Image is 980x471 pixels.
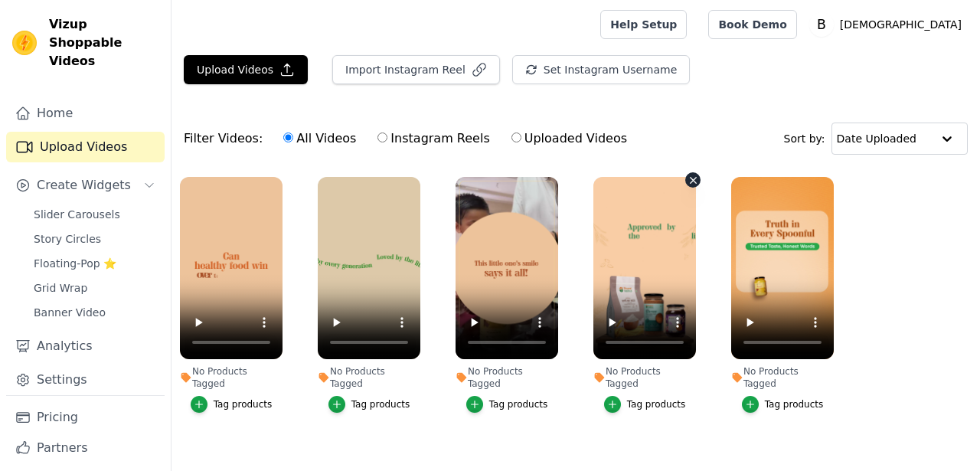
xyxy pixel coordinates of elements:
[377,129,490,149] label: Instagram Reels
[511,129,628,149] label: Uploaded Videos
[34,256,116,271] span: Floating-Pop ⭐
[456,365,558,390] div: No Products Tagged
[351,398,410,410] div: Tag products
[332,55,500,84] button: Import Instagram Reel
[784,123,969,155] div: Sort by:
[512,55,690,84] button: Set Instagram Username
[214,398,273,410] div: Tag products
[34,207,120,222] span: Slider Carousels
[283,132,293,142] input: All Videos
[6,331,165,361] a: Analytics
[809,11,968,38] button: B [DEMOGRAPHIC_DATA]
[377,132,387,142] input: Instagram Reels
[708,10,796,39] a: Book Demo
[511,132,521,142] input: Uploaded Videos
[742,396,824,413] button: Tag products
[466,396,548,413] button: Tag products
[318,365,420,390] div: No Products Tagged
[328,396,410,413] button: Tag products
[6,402,165,433] a: Pricing
[24,302,165,323] a: Banner Video
[34,231,101,247] span: Story Circles
[6,365,165,395] a: Settings
[6,170,165,201] button: Create Widgets
[37,176,131,195] span: Create Widgets
[731,365,834,390] div: No Products Tagged
[627,398,686,410] div: Tag products
[24,204,165,225] a: Slider Carousels
[184,55,308,84] button: Upload Videos
[184,121,635,156] div: Filter Videos:
[49,15,158,70] span: Vizup Shoppable Videos
[685,172,701,188] button: Video Delete
[765,398,824,410] div: Tag products
[180,365,283,390] div: No Products Tagged
[6,98,165,129] a: Home
[24,277,165,299] a: Grid Wrap
[604,396,686,413] button: Tag products
[834,11,968,38] p: [DEMOGRAPHIC_DATA]
[34,305,106,320] span: Banner Video
[24,228,165,250] a: Story Circles
[34,280,87,296] span: Grid Wrap
[600,10,687,39] a: Help Setup
[191,396,273,413] button: Tag products
[283,129,357,149] label: All Videos
[817,17,826,32] text: B
[6,433,165,463] a: Partners
[6,132,165,162] a: Upload Videos
[593,365,696,390] div: No Products Tagged
[12,31,37,55] img: Vizup
[24,253,165,274] a: Floating-Pop ⭐
[489,398,548,410] div: Tag products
